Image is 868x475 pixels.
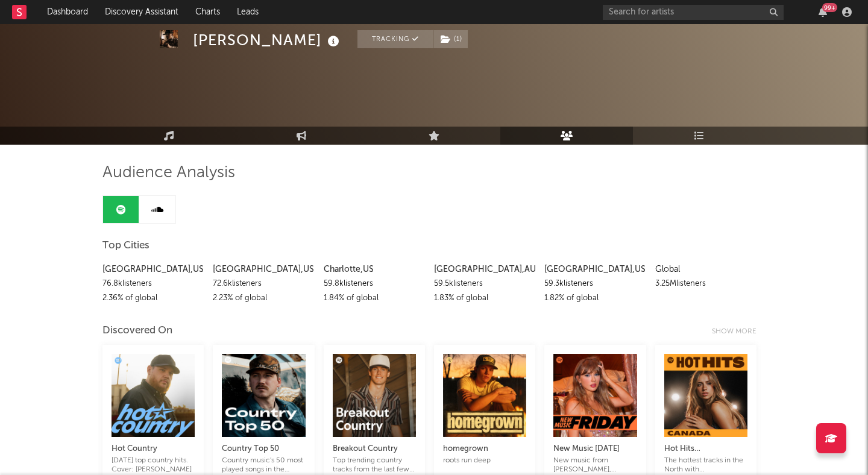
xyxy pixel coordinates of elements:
div: 1.82 % of global [544,291,646,306]
a: New Music [DATE]New music from [PERSON_NAME], [PERSON_NAME], [PERSON_NAME], [PERSON_NAME], and more! [553,430,637,474]
div: Show more [712,324,766,339]
input: Search for artists [603,5,784,20]
div: roots run deep [443,456,526,465]
div: 2.23 % of global [213,291,314,306]
div: Discovered On [102,324,172,338]
div: Country music's 50 most played songs in the world. Updated weekly. Cover: [PERSON_NAME] [222,456,305,474]
div: 2.36 % of global [102,291,204,306]
div: [GEOGRAPHIC_DATA] , AU [434,262,535,277]
div: Charlotte , US [324,262,425,277]
div: Breakout Country [333,442,416,456]
div: [DATE] top country hits. Cover: [PERSON_NAME] [112,456,195,474]
div: Global [655,262,756,277]
div: [PERSON_NAME] [193,30,342,50]
a: Breakout CountryTop trending country tracks from the last few months. Cover: [PERSON_NAME] [PERSO... [333,430,416,474]
div: 59.8k listeners [324,277,425,291]
div: Top trending country tracks from the last few months. Cover: [PERSON_NAME] [PERSON_NAME] [333,456,416,474]
div: 76.8k listeners [102,277,204,291]
div: Country Top 50 [222,442,305,456]
a: Hot Country[DATE] top country hits. Cover: [PERSON_NAME] [112,430,195,474]
div: 72.6k listeners [213,277,314,291]
div: 59.5k listeners [434,277,535,291]
div: New Music [DATE] [553,442,637,456]
a: Country Top 50Country music's 50 most played songs in the world. Updated weekly. Cover: [PERSON_N... [222,430,305,474]
span: ( 1 ) [433,30,468,48]
div: The hottest tracks in the North with [PERSON_NAME]. [664,456,747,474]
div: 3.25M listeners [655,277,756,291]
div: Hot Country [112,442,195,456]
button: Tracking [357,30,433,48]
div: 1.83 % of global [434,291,535,306]
div: New music from [PERSON_NAME], [PERSON_NAME], [PERSON_NAME], [PERSON_NAME], and more! [553,456,637,474]
div: 59.3k listeners [544,277,646,291]
a: homegrownroots run deep [443,430,526,465]
div: [GEOGRAPHIC_DATA] , US [102,262,204,277]
div: [GEOGRAPHIC_DATA] , US [544,262,646,277]
button: 99+ [819,7,827,17]
span: Audience Analysis [102,166,235,180]
div: 99 + [822,3,837,12]
div: homegrown [443,442,526,456]
span: Top Cities [102,239,149,253]
div: [GEOGRAPHIC_DATA] , US [213,262,314,277]
div: Hot Hits [GEOGRAPHIC_DATA] [664,442,747,456]
button: (1) [433,30,468,48]
a: Hot Hits [GEOGRAPHIC_DATA]The hottest tracks in the North with [PERSON_NAME]. [664,430,747,474]
div: 1.84 % of global [324,291,425,306]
